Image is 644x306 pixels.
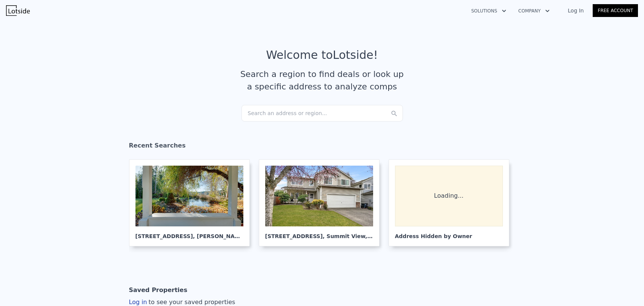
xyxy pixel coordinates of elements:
[365,233,397,239] span: , WA 98375
[238,68,407,93] div: Search a region to find deals or look up a specific address to analyze comps
[147,298,235,306] span: to see your saved properties
[593,4,638,17] a: Free Account
[265,226,373,240] div: [STREET_ADDRESS] , Summit View
[395,226,503,240] div: Address Hidden by Owner
[241,105,403,121] div: Search an address or region...
[129,159,256,246] a: [STREET_ADDRESS], [PERSON_NAME]
[465,4,512,18] button: Solutions
[266,48,378,62] div: Welcome to Lotside !
[135,226,243,240] div: [STREET_ADDRESS] , [PERSON_NAME]
[259,159,386,246] a: [STREET_ADDRESS], Summit View,WA 98375
[129,135,515,159] div: Recent Searches
[559,7,593,14] a: Log In
[389,159,515,246] a: Loading... Address Hidden by Owner
[512,4,556,18] button: Company
[6,5,30,16] img: Lotside
[129,283,188,298] div: Saved Properties
[395,166,503,226] div: Loading...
